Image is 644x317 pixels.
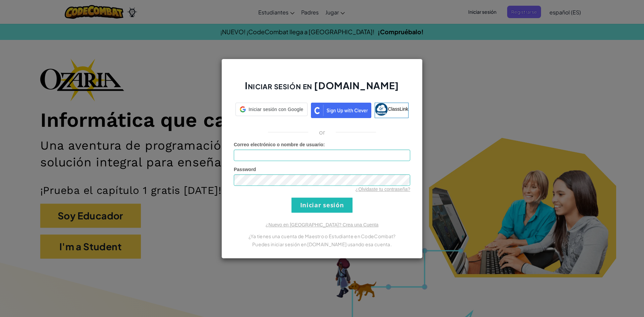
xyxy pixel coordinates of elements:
h2: Iniciar sesión en [DOMAIN_NAME] [234,79,410,99]
div: Iniciar sesión con Google [235,103,308,116]
span: Correo electrónico o nombre de usuario [234,142,323,147]
a: Iniciar sesión con Google [235,103,308,118]
img: clever_sso_button@2x.png [311,103,371,118]
label: : [234,141,325,148]
img: classlink-logo-small.png [375,103,388,116]
span: Iniciar sesión con Google [249,106,303,113]
a: ¿Olvidaste tu contraseña? [356,187,410,192]
span: Password [234,167,256,172]
p: Puedes iniciar sesión en [DOMAIN_NAME] usando esa cuenta. [234,240,410,248]
a: ¿Nuevo en [GEOGRAPHIC_DATA]? Crea una Cuenta [266,222,378,227]
input: Iniciar sesión [291,198,353,213]
p: ¿Ya tienes una cuenta de Maestro o Estudiante en CodeCombat? [234,232,410,240]
span: ClassLink [388,106,408,111]
p: or [319,128,325,136]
